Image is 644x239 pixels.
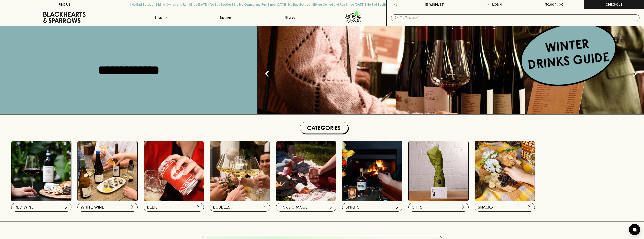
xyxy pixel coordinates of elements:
[342,141,402,201] img: gospel_collab-2 1
[155,15,162,20] p: Shop
[258,9,322,26] a: Stores
[475,141,535,201] img: Bottle-Drop 1
[81,205,104,210] span: WHITE WINE
[77,203,138,212] button: WHITE WINE
[345,205,360,210] span: SPIRITS
[412,205,422,210] span: GIFTS
[285,15,295,20] p: Stores
[606,2,623,7] p: Checkout
[64,205,68,209] img: chevron-right.svg
[560,3,562,5] p: 0
[409,141,468,201] img: GIFT WRA-16 1
[196,205,201,209] img: chevron-right.svg
[219,15,231,20] p: Tastings
[627,66,642,81] button: Next
[193,9,258,26] a: Tastings
[395,205,399,209] img: chevron-right.svg
[276,141,336,201] img: gospel_collab-2 1
[259,66,275,81] button: Previous
[130,205,134,209] img: chevron-right.svg
[59,2,70,7] p: FIND US
[633,228,636,231] img: bubble-icon
[213,205,230,210] span: BUBBLES
[262,205,267,209] img: chevron-right.svg
[461,205,465,209] img: chevron-right.svg
[302,124,346,132] h1: Categories
[279,205,308,210] span: PINK / ORANGE
[129,9,193,26] button: Shop
[400,15,636,21] input: Try "Pinot noir"
[210,141,270,201] img: 2022_Festive_Campaign_INSTA-16 1
[78,141,137,201] img: optimise
[144,141,204,201] img: BIRRA_GOOD-TIMES_INSTA-2 1/optimise?auth=Mjk3MjY0ODMzMw__
[408,203,469,212] button: GIFTS
[11,203,71,212] button: RED WINE
[11,141,71,201] img: Red Wine Tasting
[342,203,402,212] button: SPIRITS
[492,2,502,7] p: Login
[14,205,34,210] span: RED WINE
[545,2,554,7] p: $0.00
[147,205,157,210] span: BEER
[210,203,270,212] button: BUBBLES
[276,203,336,212] button: PINK / ORANGE
[475,203,535,212] button: SNACKS
[328,205,333,209] img: chevron-right.svg
[527,205,532,209] img: chevron-right.svg
[429,2,444,7] p: Wishlist
[258,26,644,114] img: optimise
[478,205,493,210] span: SNACKS
[144,203,204,212] button: BEER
